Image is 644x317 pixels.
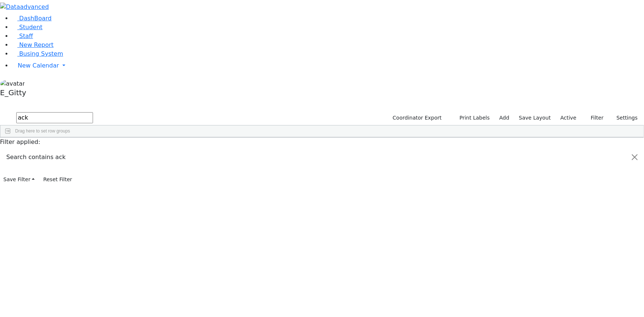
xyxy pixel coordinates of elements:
[12,32,33,39] a: Staff
[581,112,607,124] button: Filter
[516,112,554,124] button: Save Layout
[15,128,70,134] span: Drag here to set row groups
[12,15,52,22] a: DashBoard
[12,50,63,57] a: Busing System
[19,24,42,31] span: Student
[12,58,644,73] a: New Calendar
[451,112,493,124] button: Print Labels
[607,112,641,124] button: Settings
[40,174,75,185] button: Reset Filter
[19,15,52,22] span: DashBoard
[388,112,445,124] button: Coordinator Export
[557,112,580,124] label: Active
[19,41,54,48] span: New Report
[626,147,644,168] button: Close
[12,24,42,31] a: Student
[19,50,63,57] span: Busing System
[19,32,33,39] span: Staff
[16,112,93,123] input: Search
[496,112,513,124] a: Add
[18,62,59,69] span: New Calendar
[12,41,54,48] a: New Report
